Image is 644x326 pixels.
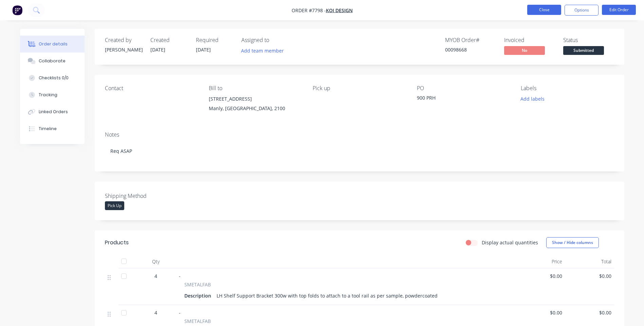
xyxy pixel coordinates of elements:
div: Notes [105,131,614,138]
span: $0.00 [568,309,611,316]
span: 4 [154,272,157,280]
button: Add labels [517,94,548,103]
span: SMETALFAB [184,318,211,325]
label: Shipping Method [105,192,190,200]
button: Tracking [20,86,85,103]
div: Contact [105,85,198,91]
span: 4 [154,309,157,316]
button: Timeline [20,120,85,137]
button: Close [527,5,561,15]
div: Pick Up [105,201,124,210]
div: Created by [105,37,142,43]
span: - [179,309,181,316]
div: Req ASAP [105,141,614,161]
button: Linked Orders [20,103,85,120]
span: SMETALFAB [184,281,211,288]
div: Tracking [39,92,57,98]
button: Order details [20,36,85,53]
span: [DATE] [196,46,211,53]
div: PO [417,85,510,91]
div: Bill to [209,85,302,91]
img: Factory [12,5,22,15]
div: 00098668 [445,46,496,53]
span: No [504,46,545,55]
button: Add team member [241,46,288,55]
div: [STREET_ADDRESS] [209,94,302,104]
div: MYOB Order # [445,37,496,43]
div: LH Shelf Support Bracket 300w with top folds to attach to a tool rail as per sample, powdercoated [214,291,440,301]
div: Checklists 0/0 [39,75,69,81]
span: Submitted [563,46,604,55]
button: Checklists 0/0 [20,69,85,86]
div: Timeline [39,126,57,132]
div: Products [105,239,129,247]
span: $0.00 [568,272,611,280]
div: Status [563,37,614,43]
span: Order #7798 - [292,7,326,14]
a: KOI Design [326,7,353,14]
div: Assigned to [241,37,309,43]
div: Labels [521,85,614,91]
div: [STREET_ADDRESS]Manly, [GEOGRAPHIC_DATA], 2100 [209,94,302,116]
div: Description [184,291,214,301]
div: [PERSON_NAME] [105,46,142,53]
div: Price [516,255,565,268]
div: Order details [39,41,68,47]
span: [DATE] [150,46,165,53]
div: Qty [135,255,176,268]
button: Add team member [237,46,287,55]
div: Pick up [313,85,406,91]
button: Edit Order [602,5,636,15]
span: - [179,273,181,279]
div: Invoiced [504,37,555,43]
button: Show / Hide columns [546,237,599,248]
button: Submitted [563,46,604,56]
div: Linked Orders [39,109,68,115]
div: Collaborate [39,58,66,64]
span: $0.00 [518,272,562,280]
div: Created [150,37,188,43]
label: Display actual quantities [482,239,538,246]
div: Manly, [GEOGRAPHIC_DATA], 2100 [209,104,302,113]
div: Total [565,255,614,268]
div: 900 PRH [417,94,502,104]
button: Options [565,5,599,16]
div: Required [196,37,233,43]
button: Collaborate [20,53,85,69]
span: $0.00 [518,309,562,316]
